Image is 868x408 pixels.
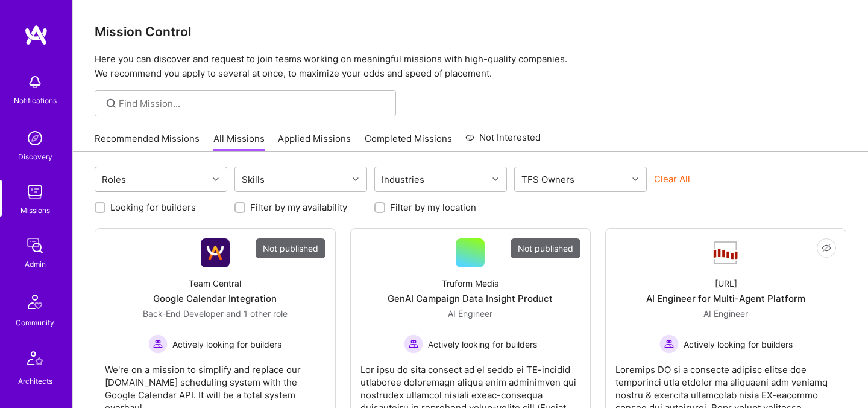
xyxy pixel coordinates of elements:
img: Company Logo [711,240,740,266]
i: icon Chevron [632,176,638,182]
a: Applied Missions [278,132,351,152]
span: Actively looking for builders [172,338,281,351]
a: Recommended Missions [95,132,200,152]
div: Missions [20,204,50,217]
span: Actively looking for builders [684,338,793,351]
span: Actively looking for builders [428,338,537,351]
div: GenAI Campaign Data Insight Product [388,292,553,305]
label: Looking for builders [110,201,196,214]
span: AI Engineer [448,308,492,319]
img: Company Logo [201,238,230,267]
a: Completed Missions [365,132,452,152]
a: Not Interested [465,130,541,152]
div: Not published [256,238,325,258]
input: Find Mission... [119,97,387,110]
i: icon EyeClosed [822,243,831,253]
i: icon Chevron [353,176,359,182]
i: icon Chevron [213,176,219,182]
img: teamwork [23,180,47,204]
img: bell [23,70,47,94]
div: [URL] [715,277,737,290]
div: Not published [511,238,580,258]
i: icon SearchGrey [104,97,118,110]
div: Truform Media [442,277,499,290]
span: and 1 other role [226,308,288,319]
div: Industries [379,171,427,188]
div: AI Engineer for Multi-Agent Platform [646,292,805,305]
img: Actively looking for builders [659,334,679,354]
img: Actively looking for builders [148,334,168,354]
div: Google Calendar Integration [153,292,277,305]
div: TFS Owners [518,171,577,188]
div: Discovery [18,150,52,163]
div: Admin [25,258,46,270]
div: Roles [99,171,129,188]
span: Back-End Developer [143,308,224,319]
label: Filter by my availability [250,201,347,214]
div: Notifications [14,94,57,107]
div: Skills [239,171,268,188]
button: Clear All [654,173,690,185]
img: Actively looking for builders [404,334,423,354]
p: Here you can discover and request to join teams working on meaningful missions with high-quality ... [95,52,846,81]
img: discovery [23,126,47,150]
span: AI Engineer [703,308,748,319]
i: icon Chevron [492,176,498,182]
a: All Missions [213,132,265,152]
img: admin teamwork [23,234,47,258]
img: Architects [20,346,49,375]
label: Filter by my location [390,201,476,214]
div: Community [16,316,54,329]
img: Community [20,287,49,316]
div: Team Central [189,277,241,290]
img: logo [24,24,48,46]
h3: Mission Control [95,24,846,39]
div: Architects [18,375,52,387]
